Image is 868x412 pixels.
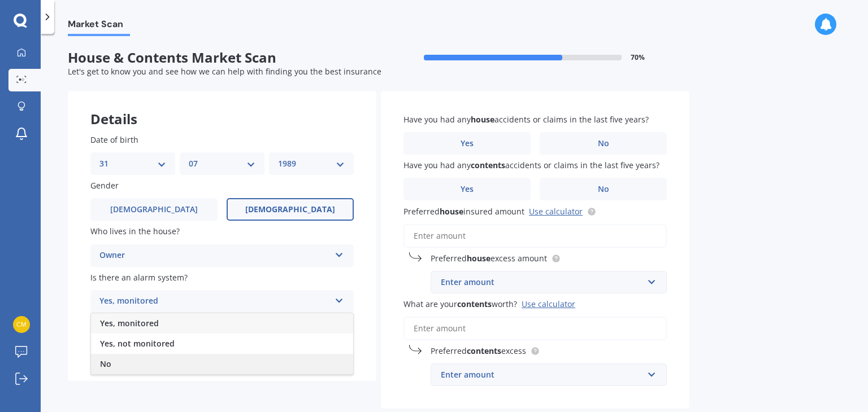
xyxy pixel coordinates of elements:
span: No [100,358,111,369]
span: Market Scan [68,19,130,34]
span: No [598,139,609,148]
b: contents [467,345,501,356]
div: Yes, monitored [99,295,330,308]
div: Enter amount [441,276,643,288]
div: Use calculator [522,299,575,309]
span: Date of birth [90,134,138,145]
span: Who lives in the house? [90,226,180,237]
span: Yes [461,139,474,148]
img: 602a54176e404cade7b58b0e930d25e2 [13,316,30,333]
div: Details [68,91,376,125]
span: House & Contents Market Scan [68,50,379,66]
span: Preferred excess amount [431,253,547,264]
span: Preferred insured amount [403,206,524,217]
span: [DEMOGRAPHIC_DATA] [110,205,198,214]
span: No [598,185,609,194]
span: Have you had any accidents or claims in the last five years? [403,160,659,170]
input: Enter amount [403,224,667,248]
b: house [467,253,491,264]
span: Yes, not monitored [100,338,175,349]
b: house [440,206,463,217]
span: Have you had any accidents or claims in the last five years? [403,114,649,125]
b: contents [457,299,492,309]
span: Is there an alarm system? [90,272,188,283]
span: Gender [90,180,119,191]
input: Enter amount [403,317,667,340]
span: [DEMOGRAPHIC_DATA] [245,205,335,214]
b: contents [471,160,505,170]
span: Yes [461,185,474,194]
div: Enter amount [441,369,643,381]
b: house [471,114,494,125]
span: 70 % [631,54,645,62]
span: Preferred excess [431,345,526,356]
span: What are your worth? [403,299,517,309]
div: Owner [99,249,330,262]
span: Let's get to know you and see how we can help with finding you the best insurance [68,66,381,77]
span: Yes, monitored [100,318,159,328]
a: Use calculator [529,206,583,217]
